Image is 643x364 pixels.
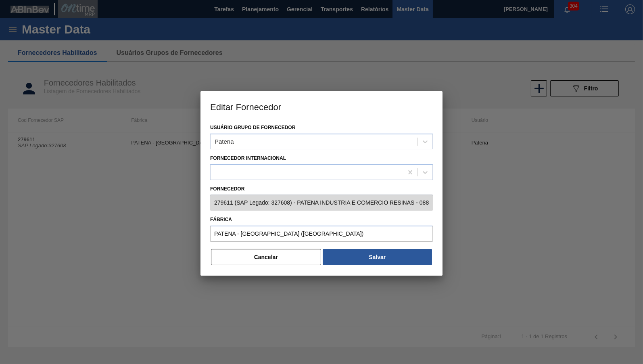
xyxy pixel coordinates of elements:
label: Fornecedor Internacional [210,155,286,161]
button: Salvar [323,249,432,265]
h3: Editar Fornecedor [200,91,443,122]
label: Usuário Grupo de Fornecedor [210,125,295,130]
label: Fábrica [210,214,433,226]
label: Fornecedor [210,183,433,195]
div: Patena [215,138,234,145]
button: Cancelar [211,249,321,265]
